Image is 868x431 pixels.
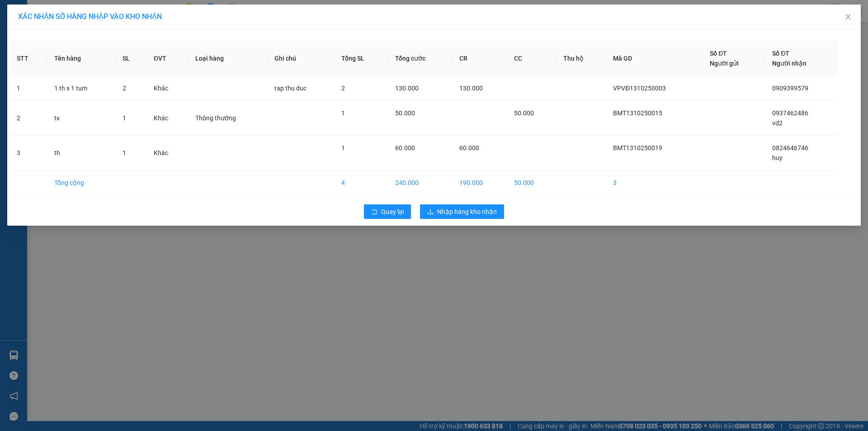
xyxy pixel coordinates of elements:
span: XÁC NHẬN SỐ HÀNG NHẬP VÀO KHO NHẬN [18,12,162,21]
span: 1 [341,144,345,152]
th: Thu hộ [556,41,606,76]
span: vd2 [772,119,783,127]
span: 130.000 [459,85,483,92]
span: rollback [371,208,377,216]
span: rap thu duc [274,85,307,92]
span: Người nhận [772,60,807,67]
span: 50.000 [395,109,415,117]
span: Quay lại [381,207,404,217]
span: 1 [341,109,345,117]
th: STT [9,41,47,76]
th: Tổng SL [334,41,388,76]
td: 3 [606,171,703,195]
td: Khác [146,76,188,101]
span: BMT1310250019 [613,144,662,152]
td: 4 [334,171,388,195]
span: Số ĐT [710,50,727,57]
td: 2 [9,101,47,136]
th: Mã GD [606,41,703,76]
th: CR [452,41,507,76]
td: 190.000 [452,171,507,195]
td: Tổng cộng [47,171,115,195]
span: 50.000 [514,109,534,117]
span: download [427,208,434,216]
th: Tổng cước [388,41,452,76]
span: Nhập hàng kho nhận [437,207,497,217]
span: 60.000 [459,144,479,152]
td: 1 th x 1 tum [47,76,115,101]
td: Khác [146,136,188,171]
span: close [844,13,852,20]
button: downloadNhập hàng kho nhận [420,204,504,219]
span: BMT1310250015 [613,109,662,117]
span: huy [772,154,783,161]
span: 130.000 [395,85,419,92]
td: tx [47,101,115,136]
button: rollbackQuay lại [364,204,411,219]
td: 50.000 [507,171,556,195]
span: 0824646746 [772,144,808,152]
span: 1 [123,114,126,122]
th: Ghi chú [267,41,334,76]
td: th [47,136,115,171]
button: Close [835,5,861,30]
span: 0909399579 [772,85,808,92]
span: VPVĐ1310250003 [613,85,666,92]
th: ĐVT [146,41,188,76]
td: 240.000 [388,171,452,195]
span: 2 [123,85,126,92]
th: Loại hàng [188,41,267,76]
span: 60.000 [395,144,415,152]
th: SL [115,41,146,76]
th: CC [507,41,556,76]
span: Số ĐT [772,50,789,57]
td: 1 [9,76,47,101]
td: Thông thường [188,101,267,136]
span: Người gửi [710,60,739,67]
th: Tên hàng [47,41,115,76]
td: Khác [146,101,188,136]
span: 2 [341,85,345,92]
td: 3 [9,136,47,171]
span: 1 [123,149,126,156]
span: 0937462486 [772,109,808,117]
